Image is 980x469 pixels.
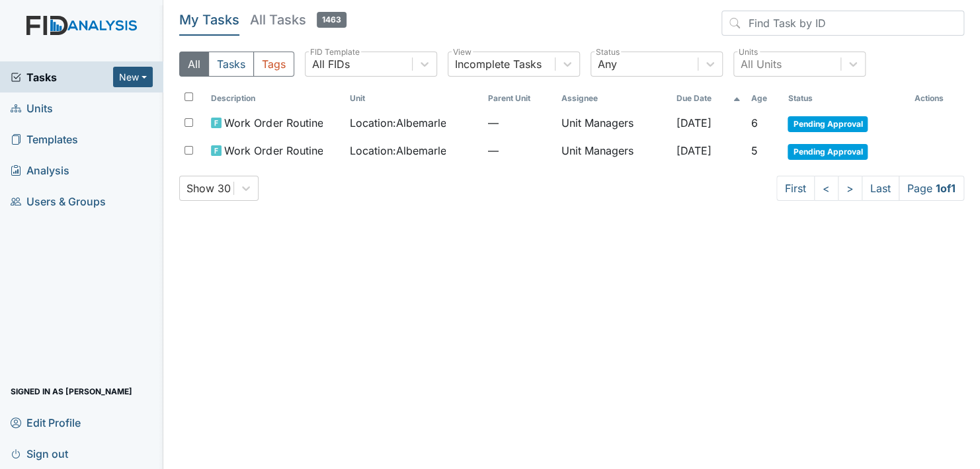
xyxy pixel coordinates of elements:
[721,11,964,36] input: Find Task by ID
[671,87,746,110] th: Toggle SortBy
[224,115,323,131] span: Work Order Routine
[862,176,899,201] a: Last
[751,116,758,129] span: 6
[179,52,294,77] div: Type filter
[11,191,106,211] span: Users & Groups
[11,69,113,85] a: Tasks
[482,87,555,110] th: Toggle SortBy
[224,143,323,159] span: Work Order Routine
[344,87,482,110] th: Toggle SortBy
[11,412,81,433] span: Edit Profile
[208,52,254,77] button: Tasks
[487,115,550,131] span: —
[113,67,153,87] button: New
[556,110,671,137] td: Unit Managers
[776,176,815,201] a: First
[179,11,239,29] h5: My Tasks
[186,180,231,196] div: Show 30
[253,52,294,77] button: Tags
[250,11,347,29] h5: All Tasks
[746,87,783,110] th: Toggle SortBy
[349,115,446,131] span: Location : Albemarle
[11,443,68,464] span: Sign out
[312,56,350,72] div: All FIDs
[751,144,758,157] span: 5
[206,87,344,110] th: Toggle SortBy
[487,143,550,159] span: —
[899,176,964,201] span: Page
[598,56,617,72] div: Any
[814,176,838,201] a: <
[11,381,132,402] span: Signed in as [PERSON_NAME]
[909,87,964,110] th: Actions
[11,129,78,149] span: Templates
[556,137,671,165] td: Unit Managers
[11,98,53,118] span: Units
[349,143,446,159] span: Location : Albemarle
[11,160,69,180] span: Analysis
[676,144,712,157] span: [DATE]
[936,182,956,195] strong: 1 of 1
[179,52,209,77] button: All
[838,176,862,201] a: >
[788,116,868,132] span: Pending Approval
[788,144,868,160] span: Pending Approval
[184,92,193,101] input: Toggle All Rows Selected
[776,176,964,201] nav: task-pagination
[676,116,712,129] span: [DATE]
[782,87,909,110] th: Toggle SortBy
[741,56,782,72] div: All Units
[455,56,542,72] div: Incomplete Tasks
[317,12,347,28] span: 1463
[556,87,671,110] th: Assignee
